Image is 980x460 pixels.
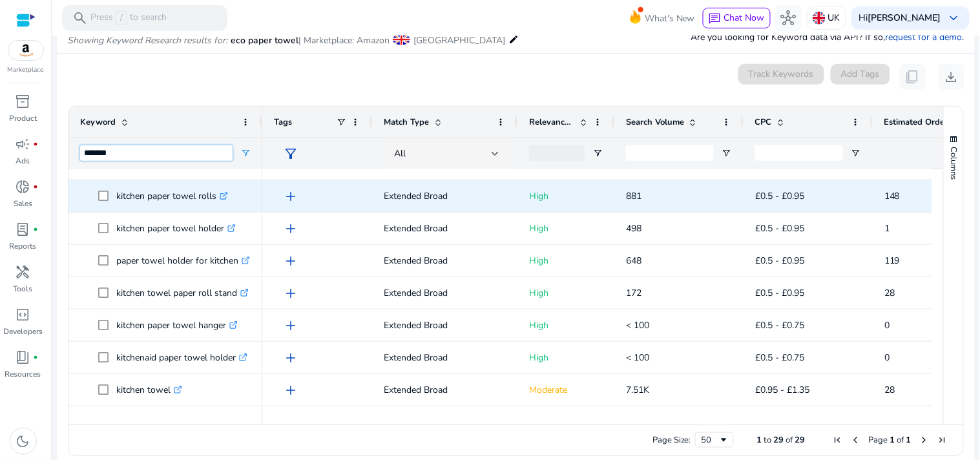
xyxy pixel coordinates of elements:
img: amazon.svg [8,41,43,60]
div: Last Page [937,435,948,445]
div: Previous Page [851,435,861,445]
span: Search Volume [626,116,684,128]
button: Open Filter Menu [592,148,603,158]
span: 0 [884,351,890,364]
p: kitchenaid paper towel holder [116,344,247,371]
div: First Page [833,435,843,445]
p: High [529,247,603,274]
p: High [529,183,603,209]
span: search [72,10,88,26]
span: [GEOGRAPHIC_DATA] [413,34,505,47]
span: All [394,147,406,160]
p: High [529,344,603,371]
span: 1 [890,434,895,446]
div: Next Page [919,435,930,445]
span: 7.51K [626,384,649,396]
span: 648 [626,255,641,267]
span: code_blocks [16,307,31,322]
input: CPC Filter Input [755,145,843,161]
span: donut_small [16,179,31,194]
p: Extended Broad [384,247,506,274]
span: Chat Now [724,12,765,24]
span: 498 [626,222,641,235]
b: [PERSON_NAME] [868,12,941,24]
p: High [529,215,603,242]
span: 1.04K [626,158,649,170]
span: Tags [274,116,292,128]
span: £0.5 - £0.95 [755,222,804,235]
p: Ads [16,155,30,167]
button: Open Filter Menu [240,148,251,158]
span: filter_alt [283,146,298,162]
span: add [283,253,298,269]
span: to [764,434,772,446]
span: add [283,286,298,301]
span: Page [869,434,888,446]
p: Product [9,112,37,124]
span: lab_profile [16,222,31,237]
span: 28 [884,384,895,396]
p: High [529,280,603,306]
span: fiber_manual_record [34,141,39,147]
p: paper towel holder for kitchen [116,247,250,274]
span: hub [781,10,797,26]
div: Page Size [695,432,734,448]
p: Moderate [529,377,603,403]
span: add [283,189,298,204]
button: download [939,64,964,90]
span: £0.5 - £0.75 [755,351,804,364]
p: Resources [5,368,41,380]
p: Extended Broad [384,377,506,403]
span: keyboard_arrow_down [946,10,962,26]
span: Relevance Score [529,116,574,128]
p: Marketplace [8,65,44,75]
p: Moderate [529,409,603,435]
p: High [529,312,603,339]
span: < 100 [626,351,649,364]
span: 0 [884,319,890,331]
span: add [283,382,298,398]
p: Extended Broad [384,280,506,306]
button: chatChat Now [703,8,771,28]
p: Tools [14,283,33,295]
span: 1 [906,434,912,446]
p: Extended Broad [384,183,506,209]
span: of [786,434,793,446]
p: Press to search [90,11,167,25]
span: add [283,156,298,172]
div: Page Size: [652,434,691,446]
p: kitchen paper towel holder [116,215,236,242]
span: inventory_2 [16,94,31,109]
span: fiber_manual_record [34,184,39,189]
span: | Marketplace: Amazon [298,34,390,47]
p: kitchen towel paper roll stand [116,280,249,306]
span: £0.5 - £0.75 [755,319,804,331]
span: What's New [645,7,695,30]
span: 1 [884,222,890,235]
p: Extended Broad [384,215,506,242]
p: paper towel holders for kitchen wall [116,409,275,435]
span: campaign [16,136,31,152]
span: chat [709,12,722,25]
span: 28 [884,287,895,299]
span: Keyword [80,116,116,128]
span: Columns [948,147,960,180]
p: kitchen paper towel rolls [116,183,228,209]
span: Match Type [384,116,429,128]
input: Search Volume Filter Input [626,145,714,161]
p: Sales [14,198,32,209]
span: 172 [626,287,641,299]
span: 29 [795,434,806,446]
span: fiber_manual_record [34,355,39,360]
button: hub [776,5,802,31]
div: 50 [702,434,719,446]
p: Extended Broad [384,409,506,435]
span: 881 [626,190,641,202]
i: Showing Keyword Research results for: [67,34,227,47]
p: Developers [3,326,43,337]
span: add [283,318,298,333]
span: fiber_manual_record [34,227,39,232]
p: Reports [10,240,37,252]
p: kitchen towel [116,377,182,403]
span: < 100 [626,319,649,331]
